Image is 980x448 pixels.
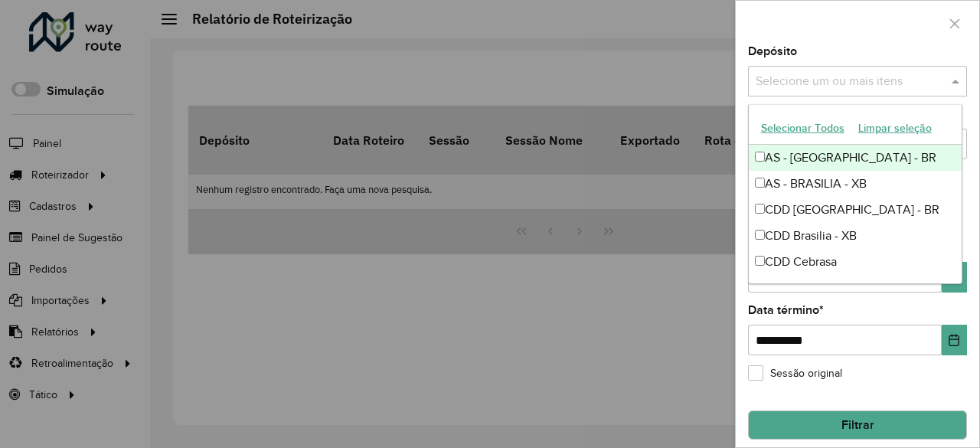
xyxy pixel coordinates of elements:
div: CDD Brasilia - XB [749,223,962,249]
div: AS - BRASILIA - XB [749,171,962,197]
button: Choose Date [942,325,967,355]
ng-dropdown-panel: Options list [748,104,963,284]
div: CDD Cebrasa [749,249,962,275]
button: Filtrar [748,410,967,440]
div: CDD [GEOGRAPHIC_DATA] - BR [749,197,962,223]
label: Depósito [748,42,797,60]
div: AS - [GEOGRAPHIC_DATA] - BR [749,145,962,171]
label: Data término [748,301,824,319]
label: Sessão original [748,365,842,381]
button: Limpar seleção [851,116,939,140]
button: Selecionar Todos [754,116,851,140]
